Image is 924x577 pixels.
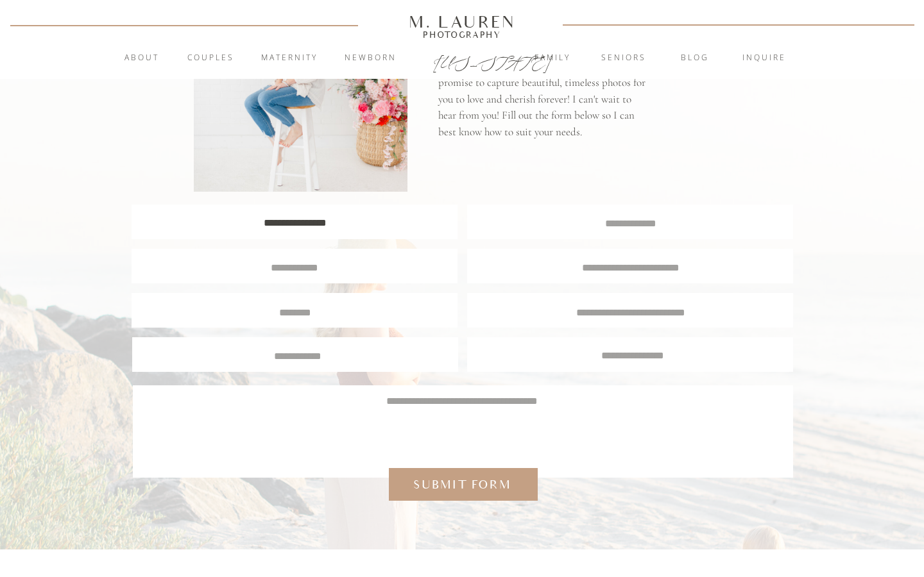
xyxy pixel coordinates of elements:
a: Seniors [589,52,658,65]
a: M. Lauren [370,15,554,29]
a: Newborn [336,52,405,65]
p: let's stay in touch [438,4,649,38]
a: inquire [730,52,799,65]
a: About [117,52,166,65]
a: blog [660,52,730,65]
a: Couples [176,52,245,65]
a: Submit form [407,476,517,493]
a: Photography [403,31,521,38]
p: I'm so excited that you are considering to trust me with capturing your precious memories! I prom... [438,42,649,151]
a: [US_STATE] [433,53,492,68]
a: Family [518,52,587,65]
a: Maternity [255,52,324,65]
